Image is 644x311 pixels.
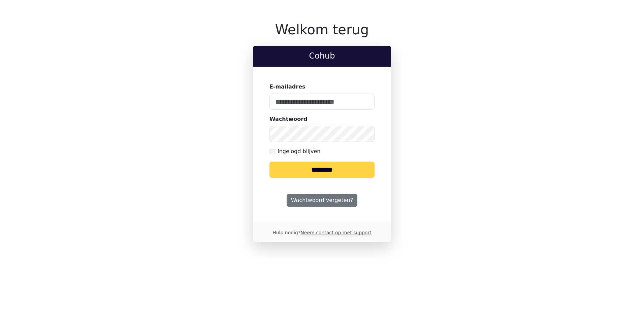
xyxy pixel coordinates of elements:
small: Hulp nodig? [272,230,372,235]
h2: Cohub [259,51,385,61]
h1: Welkom terug [253,22,391,38]
a: Neem contact op met support [300,230,371,235]
label: E-mailadres [269,83,305,91]
a: Wachtwoord vergeten? [287,194,357,207]
label: Wachtwoord [269,115,308,123]
label: Ingelogd blijven [278,147,320,155]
